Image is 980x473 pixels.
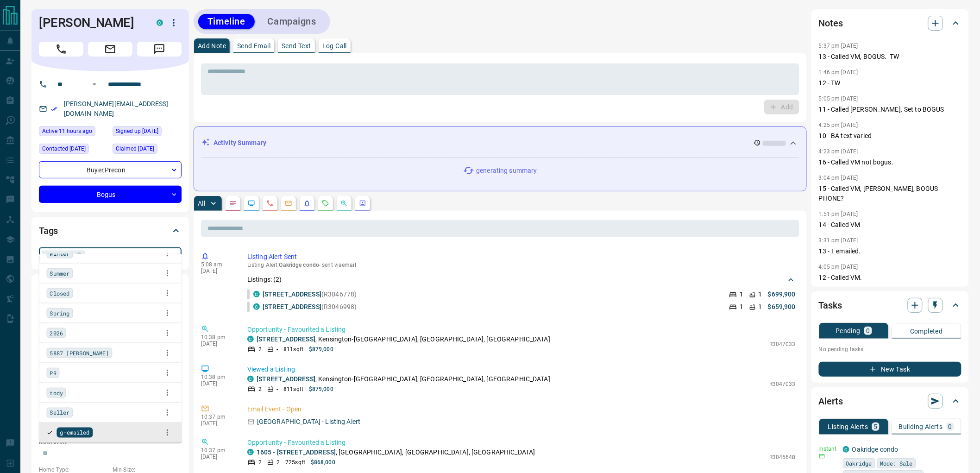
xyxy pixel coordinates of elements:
p: (R3046998) [263,302,357,312]
span: Summer [50,269,69,278]
p: 3:31 pm [DATE] [819,237,858,244]
p: 2 [276,458,280,467]
p: - [276,345,278,353]
div: Buyer , Precon [39,161,182,178]
a: [STREET_ADDRESS] [257,375,315,383]
p: 10:38 pm [201,334,233,341]
p: [DATE] [201,268,233,274]
button: Open [89,79,100,90]
span: Contacted [DATE] [42,144,86,153]
div: condos.ca [843,446,849,453]
p: 1:46 pm [DATE] [819,69,858,76]
p: $659,900 [768,302,796,312]
p: 4:05 pm [DATE] [819,264,858,270]
p: Opportunity - Favourited a Listing [247,325,796,334]
p: 5 [874,423,878,430]
span: g-emailed [60,428,89,437]
p: (R3046778) [263,290,357,299]
p: 15 - Called VM, [PERSON_NAME], BOGUS PHONE? [819,184,961,203]
a: [STREET_ADDRESS] [263,290,321,298]
span: Spring [50,309,69,318]
button: Campaigns [258,14,326,29]
a: [STREET_ADDRESS] [263,303,321,310]
p: Pending [836,328,861,334]
p: R3047033 [769,340,796,348]
p: 2 [258,385,262,393]
span: Seller [50,408,69,417]
span: Mode: Sale [880,459,913,468]
p: 11 - Called [PERSON_NAME]. Set to BOGUS [819,105,961,114]
p: Listing Alert Sent [247,252,796,262]
p: Send Email [237,43,270,49]
div: Notes [819,12,961,34]
p: 10:37 pm [201,447,233,454]
p: 811 sqft [283,385,303,393]
p: [DATE] [201,454,233,460]
p: Opportunity - Favourited a Listing [247,438,796,448]
p: Listing Alerts [828,423,868,430]
div: Tasks [819,294,961,316]
p: 5:08 am [201,261,233,268]
button: Timeline [198,14,255,29]
p: 5:37 pm [DATE] [819,43,858,49]
p: 0 [866,328,870,334]
p: Instant [819,445,837,453]
svg: Calls [266,200,274,207]
div: Alerts [819,390,961,412]
p: 5:05 pm [DATE] [819,95,858,102]
p: 0 [949,423,952,430]
p: 811 sqft [283,345,303,353]
a: [STREET_ADDRESS] [257,335,315,343]
p: $879,000 [309,385,333,393]
p: 725 sqft [285,458,305,467]
p: Viewed a Listing [247,365,796,374]
p: Send Text [282,43,311,49]
p: , Kensington-[GEOGRAPHIC_DATA], [GEOGRAPHIC_DATA], [GEOGRAPHIC_DATA] [257,374,550,384]
p: R3045648 [769,453,796,461]
svg: Listing Alerts [303,200,311,207]
svg: Lead Browsing Activity [248,200,255,207]
p: $879,000 [309,345,333,353]
span: Signed up [DATE] [116,126,158,136]
p: All [198,200,205,207]
div: condos.ca [247,336,254,342]
svg: Agent Actions [359,200,366,207]
p: 10:37 pm [201,414,233,420]
div: condos.ca [247,376,254,382]
div: Activity Summary [201,134,799,151]
p: Building Alerts [899,423,943,430]
span: Oakridge [846,459,872,468]
p: , Kensington-[GEOGRAPHIC_DATA], [GEOGRAPHIC_DATA], [GEOGRAPHIC_DATA] [257,334,550,344]
div: Bogus [39,186,182,203]
button: New Task [819,362,961,377]
span: 2026 [50,328,63,338]
p: , [GEOGRAPHIC_DATA], [GEOGRAPHIC_DATA], [GEOGRAPHIC_DATA] [257,448,535,457]
p: 10:38 pm [201,374,233,380]
p: 4:23 pm [DATE] [819,148,858,155]
div: condos.ca [157,19,163,26]
svg: Emails [285,200,292,207]
div: Listings: (2) [247,271,796,288]
svg: Opportunities [340,200,348,207]
h2: Notes [819,16,843,31]
p: 2 [258,458,262,467]
p: [DATE] [201,380,233,387]
span: Claimed [DATE] [116,144,154,153]
span: Message [137,42,182,57]
p: 1 [740,302,744,312]
p: 12 - TW [819,78,961,88]
p: [GEOGRAPHIC_DATA] - Listing Alert [257,417,360,427]
p: - [276,385,278,393]
p: R3047033 [769,380,796,388]
p: 3:04 pm [DATE] [819,175,858,181]
div: Thu Sep 11 2025 [39,126,108,139]
p: Log Call [322,43,347,49]
p: [DATE] [201,420,233,427]
p: 2 [258,345,262,353]
svg: Notes [229,200,237,207]
p: Email Event - Open [247,404,796,414]
p: Listings: ( 2 ) [247,275,282,284]
p: 1:51 pm [DATE] [819,211,858,217]
a: Oakridge condo [852,446,898,453]
div: Tags [39,220,182,242]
